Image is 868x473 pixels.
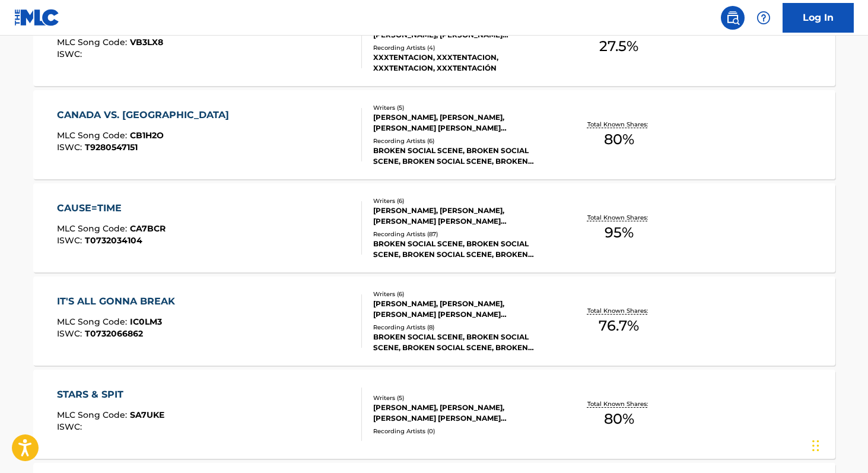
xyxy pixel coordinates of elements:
div: Recording Artists ( 8 ) [373,323,552,332]
a: Public Search [721,6,745,30]
span: 80 % [604,408,634,430]
div: [PERSON_NAME], [PERSON_NAME], [PERSON_NAME] [PERSON_NAME] [PERSON_NAME], [PERSON_NAME] [373,112,552,134]
span: MLC Song Code : [57,409,130,420]
span: MLC Song Code : [57,316,130,327]
div: Writers ( 6 ) [373,196,552,205]
p: Total Known Shares: [587,399,651,408]
span: T9280547151 [85,142,138,153]
div: [PERSON_NAME], [PERSON_NAME], [PERSON_NAME] [PERSON_NAME] [PERSON_NAME], [PERSON_NAME] [373,402,552,424]
span: CA7BCR [130,223,166,234]
span: ISWC : [57,142,85,153]
div: Recording Artists ( 6 ) [373,136,552,145]
span: SA7UKE [130,409,164,420]
iframe: Chat Widget [809,416,868,473]
p: Total Known Shares: [587,306,651,315]
div: XXXTENTACION, XXXTENTACION, XXXTENTACION, XXXTENTACIÓN [373,52,552,74]
div: STARS & SPIT [57,388,164,402]
div: Writers ( 6 ) [373,290,552,299]
a: CAUSE=TIMEMLC Song Code:CA7BCRISWC:T0732034104Writers (6)[PERSON_NAME], [PERSON_NAME], [PERSON_NA... [33,183,835,272]
div: CANADA VS. [GEOGRAPHIC_DATA] [57,108,235,122]
span: MLC Song Code : [57,223,130,234]
p: Total Known Shares: [587,213,651,222]
div: CAUSE=TIME [57,201,166,215]
div: [PERSON_NAME], [PERSON_NAME], [PERSON_NAME] [PERSON_NAME] [PERSON_NAME], [PERSON_NAME], [PERSON_N... [373,299,552,320]
span: IC0LM3 [130,316,162,327]
span: ISWC : [57,328,85,339]
span: ISWC : [57,49,85,59]
div: BROKEN SOCIAL SCENE, BROKEN SOCIAL SCENE, BROKEN SOCIAL SCENE, BROKEN SOCIAL SCENE, BROKEN SOCIAL... [373,332,552,353]
div: Help [752,6,775,30]
span: 95 % [605,222,634,243]
span: VB3LX8 [130,37,163,47]
span: 76.7 % [599,315,639,337]
img: MLC Logo [14,9,60,26]
a: Log In [783,3,854,33]
div: Drag [812,428,819,464]
a: STARS & SPITMLC Song Code:SA7UKEISWC:Writers (5)[PERSON_NAME], [PERSON_NAME], [PERSON_NAME] [PERS... [33,370,835,459]
a: CANADA VS. [GEOGRAPHIC_DATA]MLC Song Code:CB1H2OISWC:T9280547151Writers (5)[PERSON_NAME], [PERSON... [33,90,835,179]
div: Writers ( 5 ) [373,103,552,112]
span: CB1H2O [130,130,164,141]
p: Total Known Shares: [587,120,651,129]
span: ISWC : [57,421,85,432]
div: IT'S ALL GONNA BREAK [57,294,181,309]
span: 80 % [604,129,634,150]
img: help [756,11,771,25]
span: T0732034104 [85,235,142,246]
span: MLC Song Code : [57,130,130,141]
div: Recording Artists ( 4 ) [373,43,552,52]
span: MLC Song Code : [57,37,130,47]
div: BROKEN SOCIAL SCENE, BROKEN SOCIAL SCENE, BROKEN SOCIAL SCENE, BROKEN SOCIAL SCENE, BROKEN SOCIAL... [373,239,552,260]
span: ISWC : [57,235,85,246]
div: Writers ( 5 ) [373,393,552,402]
span: T0732066862 [85,328,143,339]
div: [PERSON_NAME], [PERSON_NAME], [PERSON_NAME] [PERSON_NAME] [PERSON_NAME], [PERSON_NAME], [PERSON_N... [373,205,552,227]
img: search [726,11,740,25]
a: IT'S ALL GONNA BREAKMLC Song Code:IC0LM3ISWC:T0732066862Writers (6)[PERSON_NAME], [PERSON_NAME], ... [33,277,835,366]
div: Recording Artists ( 0 ) [373,427,552,436]
span: 27.5 % [599,36,638,57]
div: BROKEN SOCIAL SCENE, BROKEN SOCIAL SCENE, BROKEN SOCIAL SCENE, BROKEN SOCIAL SCENE, BROKEN SOCIAL... [373,145,552,167]
div: Recording Artists ( 87 ) [373,230,552,239]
